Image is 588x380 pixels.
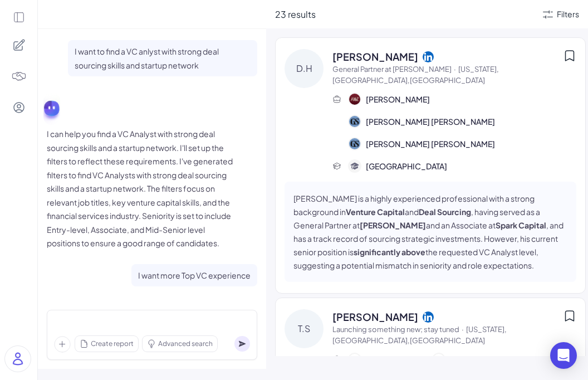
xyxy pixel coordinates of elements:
[285,49,324,88] div: D.H
[557,8,579,20] div: Filters
[433,354,444,365] img: 公司logo
[450,354,507,366] span: Menlo Ventures
[349,138,360,149] img: 公司logo
[349,94,360,105] img: 公司logo
[91,339,134,349] span: Create report
[366,116,495,128] span: [PERSON_NAME] [PERSON_NAME]
[285,309,324,348] div: T.S
[454,65,456,74] span: ·
[366,138,495,150] span: [PERSON_NAME] [PERSON_NAME]
[158,339,213,349] span: Advanced search
[332,309,418,324] span: [PERSON_NAME]
[275,8,316,20] span: 23 results
[496,220,546,230] strong: Spark Capital
[293,192,567,272] p: [PERSON_NAME] is a highly experienced professional with a strong background in and , having serve...
[332,325,507,345] span: [US_STATE],[GEOGRAPHIC_DATA],[GEOGRAPHIC_DATA]
[354,247,425,257] strong: significantly above
[75,45,251,72] p: I want to find a VC anlyst with strong deal sourcing skills and startup network
[366,160,447,172] span: [GEOGRAPHIC_DATA]
[47,127,236,250] p: I can help you find a VC Analyst with strong deal sourcing skills and a startup network. I'll set...
[366,94,430,105] span: [PERSON_NAME]
[366,354,423,366] span: Menlo Ventures
[419,207,471,217] strong: Deal Sourcing
[349,116,360,127] img: 公司logo
[462,325,464,334] span: ·
[332,325,459,334] span: Launching something new; stay tuned
[5,346,31,372] img: user_logo.png
[11,69,27,84] img: 4blF7nbYMBMHBwcHBwcHBwcHBwcHBwcHB4es+Bd0DLy0SdzEZwAAAABJRU5ErkJggg==
[332,65,452,74] span: General Partner at [PERSON_NAME]
[138,269,251,282] p: I want more Top VC experience
[550,342,577,369] div: Open Intercom Messenger
[360,220,426,230] strong: [PERSON_NAME]
[332,65,499,85] span: [US_STATE],[GEOGRAPHIC_DATA],[GEOGRAPHIC_DATA]
[346,207,405,217] strong: Venture Capital
[332,49,418,64] span: [PERSON_NAME]
[349,354,360,365] img: 公司logo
